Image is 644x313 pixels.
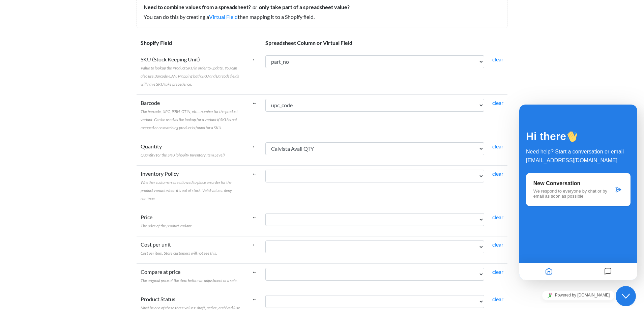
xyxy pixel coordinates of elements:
[261,35,507,51] th: Spreadsheet Column or Virtual Field
[519,288,637,303] iframe: chat widget
[492,241,503,248] a: clear
[492,268,503,275] a: clear
[248,209,261,236] td: ←
[616,286,637,306] iframe: chat widget
[248,263,261,291] td: ←
[492,214,503,220] a: clear
[209,13,238,20] a: Virtual Field
[141,170,244,202] label: Inventory Policy
[141,240,217,257] label: Cost per unit
[141,278,238,283] span: The original price of the item before an adjustment or a sale.
[141,142,225,159] label: Quantity
[492,170,503,177] a: clear
[248,236,261,263] td: ←
[144,13,500,21] p: You can do this by creating a then mapping it to a Shopify field.
[492,143,503,149] a: clear
[141,180,233,201] span: Whether customers are allowed to place an order for the product variant when it's out of stock. V...
[492,56,503,62] a: clear
[248,51,261,94] td: ←
[141,99,244,131] label: Barcode
[251,4,259,10] i: or
[492,99,503,106] a: clear
[141,268,238,284] label: Compare at price
[141,213,193,229] label: Price
[144,4,500,10] h5: Need to combine values from a spreadsheet? only take part of a spreadsheet value?
[141,65,239,87] span: Value to lookup the Product SKU in order to update. You can also use Barcode/EAN. Mapping both SK...
[141,251,217,256] span: Cost per item. Store customers will not see this.
[141,109,238,130] span: The barcode, UPC, ISBN, GTIN, etc... number for the product variant. Can be used as the lookup fo...
[248,94,261,138] td: ←
[519,105,637,280] iframe: chat widget
[141,152,225,158] span: Quantity for the SKU (Shopify Inventory Item Level)
[137,35,248,51] th: Shopify Field
[141,223,193,228] span: The price of the product variant.
[248,138,261,165] td: ←
[492,296,503,302] a: clear
[248,165,261,209] td: ←
[141,55,244,88] label: SKU (Stock Keeping Unit)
